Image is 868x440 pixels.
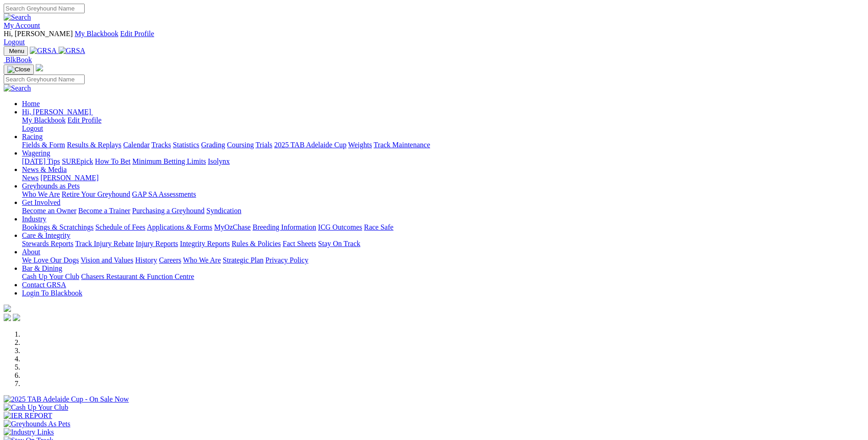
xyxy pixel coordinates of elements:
a: My Blackbook [75,30,119,38]
img: logo-grsa-white.png [4,305,11,312]
div: Hi, [PERSON_NAME] [22,116,864,133]
a: Careers [159,256,181,264]
img: Industry Links [4,428,54,436]
a: Track Maintenance [374,141,430,149]
a: Become an Owner [22,207,76,215]
a: ICG Outcomes [318,223,362,231]
img: Close [7,66,30,73]
a: Stewards Reports [22,240,73,247]
div: Get Involved [22,207,864,215]
a: Racing [22,133,43,140]
img: 2025 TAB Adelaide Cup - On Sale Now [4,395,129,403]
a: My Account [4,21,40,29]
a: Login To Blackbook [22,289,82,297]
a: Track Injury Rebate [75,240,134,247]
a: [DATE] Tips [22,157,60,165]
a: Who We Are [22,190,60,198]
a: Logout [4,38,25,46]
div: Wagering [22,157,864,166]
a: Schedule of Fees [95,223,145,231]
div: Bar & Dining [22,273,864,281]
a: Grading [201,141,225,149]
a: About [22,248,40,256]
span: Hi, [PERSON_NAME] [22,108,91,116]
a: News [22,174,38,182]
a: 2025 TAB Adelaide Cup [274,141,346,149]
div: News & Media [22,174,864,182]
img: GRSA [59,47,86,55]
span: Menu [9,48,24,54]
a: Isolynx [208,157,230,165]
a: History [135,256,157,264]
a: Vision and Values [81,256,133,264]
a: Trials [255,141,272,149]
div: Racing [22,141,864,149]
span: Hi, [PERSON_NAME] [4,30,73,38]
a: Strategic Plan [223,256,264,264]
a: News & Media [22,166,67,173]
a: Coursing [227,141,254,149]
a: Stay On Track [318,240,360,247]
input: Search [4,75,85,84]
button: Toggle navigation [4,64,34,75]
a: Bookings & Scratchings [22,223,93,231]
a: Care & Integrity [22,231,70,239]
a: Logout [22,124,43,132]
a: MyOzChase [214,223,251,231]
a: Calendar [123,141,150,149]
a: My Blackbook [22,116,66,124]
a: Edit Profile [120,30,154,38]
img: Greyhounds As Pets [4,420,70,428]
a: GAP SA Assessments [132,190,196,198]
div: My Account [4,30,864,46]
a: Contact GRSA [22,281,66,289]
a: Chasers Restaurant & Function Centre [81,273,194,280]
a: Bar & Dining [22,264,62,272]
a: Get Involved [22,199,60,206]
a: Privacy Policy [265,256,308,264]
div: Industry [22,223,864,231]
a: Statistics [173,141,199,149]
a: How To Bet [95,157,131,165]
a: Retire Your Greyhound [62,190,130,198]
img: Search [4,84,31,92]
a: Home [22,100,40,107]
a: Fields & Form [22,141,65,149]
a: Minimum Betting Limits [132,157,206,165]
a: Purchasing a Greyhound [132,207,205,215]
a: Fact Sheets [283,240,316,247]
a: Tracks [151,141,171,149]
button: Toggle navigation [4,46,28,56]
a: Become a Trainer [78,207,130,215]
img: IER REPORT [4,412,52,420]
a: Industry [22,215,46,223]
a: We Love Our Dogs [22,256,79,264]
img: logo-grsa-white.png [36,64,43,71]
a: SUREpick [62,157,93,165]
input: Search [4,4,85,13]
img: GRSA [30,47,57,55]
a: Race Safe [364,223,393,231]
a: Injury Reports [135,240,178,247]
img: Search [4,13,31,21]
a: [PERSON_NAME] [40,174,98,182]
a: BlkBook [4,56,32,64]
a: Breeding Information [253,223,316,231]
a: Integrity Reports [180,240,230,247]
img: facebook.svg [4,314,11,321]
img: Cash Up Your Club [4,403,68,412]
a: Who We Are [183,256,221,264]
a: Applications & Forms [147,223,212,231]
a: Wagering [22,149,50,157]
a: Syndication [206,207,241,215]
div: Greyhounds as Pets [22,190,864,199]
a: Cash Up Your Club [22,273,79,280]
a: Greyhounds as Pets [22,182,80,190]
div: Care & Integrity [22,240,864,248]
a: Rules & Policies [232,240,281,247]
a: Edit Profile [68,116,102,124]
span: BlkBook [5,56,32,64]
div: About [22,256,864,264]
a: Hi, [PERSON_NAME] [22,108,93,116]
img: twitter.svg [13,314,20,321]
